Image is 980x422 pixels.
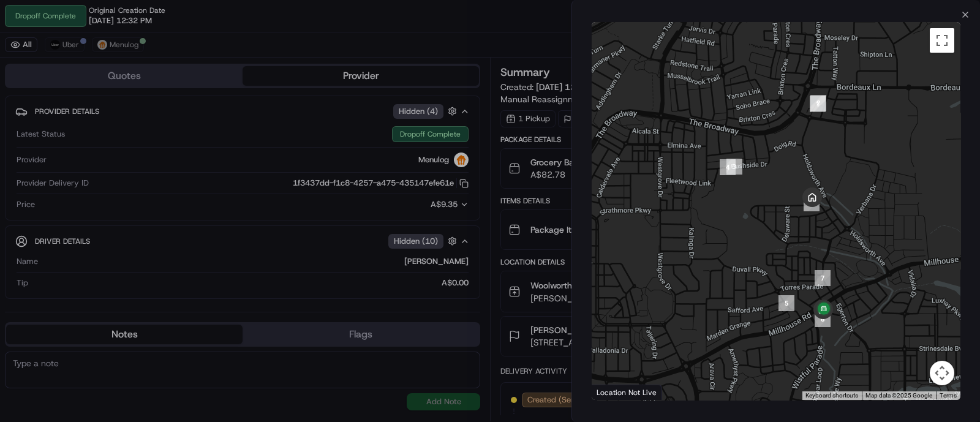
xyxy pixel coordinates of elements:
button: Map camera controls [930,361,954,385]
div: 7 [810,265,835,291]
div: Location Not Live [592,385,662,400]
div: 6 [810,306,835,332]
a: Terms (opens in new tab) [940,392,957,399]
button: Keyboard shortcuts [805,391,858,400]
span: Map data ©2025 Google [865,392,932,399]
button: Toggle fullscreen view [930,28,954,53]
img: Google [595,384,635,400]
div: 3 [722,154,747,179]
div: 2 [805,90,831,116]
div: 5 [774,290,799,316]
div: 8 [799,190,824,216]
a: Open this area in Google Maps (opens a new window) [595,384,635,400]
div: 1 [805,91,831,117]
div: 4 [715,154,741,180]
